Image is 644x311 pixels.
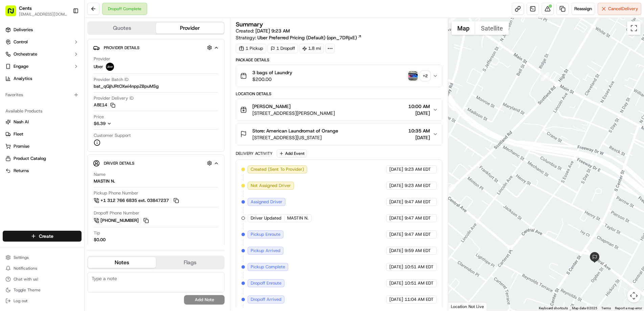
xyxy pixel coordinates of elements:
span: 3 bags of Laundry [252,69,292,76]
a: Uber Preferred Pricing (Default) (opn_7DRjxE) [257,34,362,41]
button: photo_proof_of_pickup image+2 [408,71,430,81]
button: Cents [19,5,32,12]
div: Package Details [236,57,442,63]
button: [PERSON_NAME][STREET_ADDRESS][PERSON_NAME]10:00 AM[DATE] [236,99,442,121]
span: bat_qQjhJRtOXwi4nppZBpuMSg [94,83,159,89]
span: Provider Details [104,45,139,50]
p: Welcome 👋 [7,27,123,38]
a: +1 312 766 6835 ext. 03847237 [94,197,180,204]
button: Create [3,231,82,242]
span: Pylon [67,168,82,173]
span: Notifications [14,266,37,271]
span: Pickup Enroute [251,231,280,237]
span: [DATE] [60,123,74,129]
span: 10:00 AM [408,103,430,110]
button: Orchestrate [3,49,82,60]
button: Settings [3,253,82,262]
button: Product Catalog [3,153,82,164]
img: Jack Harpster [7,99,18,109]
button: Quotes [88,23,156,34]
a: Powered byPylon [48,168,82,173]
span: Customer Support [94,132,131,139]
a: Returns [5,168,79,174]
div: MASTIN N. [94,178,115,184]
button: Notes [88,257,156,268]
span: [DATE] [389,280,403,286]
span: [DATE] [389,264,403,270]
button: [EMAIL_ADDRESS][DOMAIN_NAME] [19,12,67,17]
input: Got a question? Start typing here... [18,44,122,51]
span: [DATE] [389,231,403,237]
img: photo_proof_of_pickup image [408,71,418,81]
span: API Documentation [64,151,109,158]
div: Location Not Live [448,302,487,311]
span: 9:23 AM EDT [405,183,431,189]
span: 9:47 AM EDT [405,231,431,237]
span: Pickup Phone Number [94,190,138,196]
span: [PERSON_NAME] [21,105,55,110]
span: Assigned Driver [251,199,282,205]
span: Provider Batch ID [94,77,129,83]
span: Driver Updated [251,215,281,221]
span: Name [94,171,106,178]
span: [DATE] [408,110,430,117]
span: 10:35 AM [408,127,430,134]
span: Dropoff Arrived [251,296,281,303]
span: Pickup Complete [251,264,285,270]
button: Promise [3,141,82,152]
span: 9:47 AM EDT [405,199,431,205]
span: Pickup Arrived [251,248,280,254]
img: 1736555255976-a54dd68f-1ca7-489b-9aae-adbdc363a1c4 [7,65,19,77]
button: [PHONE_NUMBER] [94,217,150,224]
button: Log out [3,296,82,306]
div: Strategy: [236,34,362,41]
button: Provider Details [93,42,219,53]
button: Control [3,37,82,47]
span: Provider Delivery ID [94,95,134,101]
span: [PERSON_NAME] [21,123,55,129]
a: Deliveries [3,24,82,35]
a: 💻API Documentation [54,149,111,161]
span: [PERSON_NAME] [252,103,291,110]
button: Start new chat [115,67,123,75]
span: Settings [14,255,29,260]
span: Chat with us! [14,276,38,282]
span: Product Catalog [14,155,46,162]
span: [DATE] [389,199,403,205]
button: Driver Details [93,158,219,169]
span: Nash AI [14,119,29,125]
span: [DATE] [60,105,74,110]
span: Not Assigned Driver [251,183,291,189]
span: 9:23 AM EDT [405,166,431,172]
span: 9:59 AM EDT [405,248,431,254]
img: 8571987876998_91fb9ceb93ad5c398215_72.jpg [14,65,26,77]
a: 📗Knowledge Base [4,149,54,161]
button: Store: American Laundromat of Orange[STREET_ADDRESS][US_STATE]10:35 AM[DATE] [236,123,442,145]
img: uber-new-logo.jpeg [106,63,114,71]
button: Fleet [3,129,82,140]
a: Promise [5,143,79,149]
span: +1 312 766 6835 ext. 03847237 [100,198,169,204]
img: Nash [7,7,20,20]
span: Log out [14,298,27,304]
span: 9:47 AM EDT [405,215,431,221]
span: Fleet [14,131,23,137]
span: Toggle Theme [14,287,41,293]
div: 📗 [7,152,12,158]
button: A8E14 [94,102,115,108]
span: MASTIN N. [287,215,308,221]
div: Favorites [3,89,82,100]
button: Chat with us! [3,274,82,284]
span: [DATE] [389,215,403,221]
div: 1 Dropoff [268,44,298,53]
button: Reassign [571,3,595,15]
button: Flags [156,257,224,268]
button: Engage [3,61,82,72]
a: Analytics [3,73,82,84]
span: Control [14,39,28,45]
a: Product Catalog [5,155,79,162]
div: + 2 [420,71,430,81]
button: 3 bags of Laundry$200.00photo_proof_of_pickup image+2 [236,65,442,87]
